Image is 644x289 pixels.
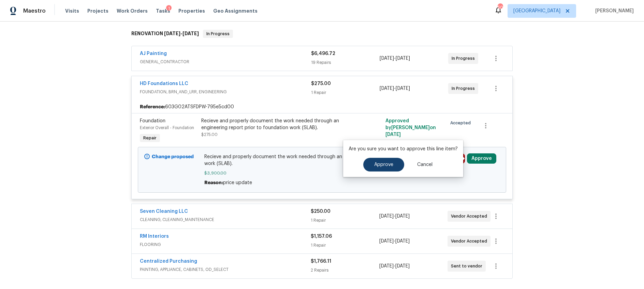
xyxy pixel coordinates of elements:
[140,58,311,65] span: GENERAL_CONTRACTOR
[467,153,496,164] button: Approve
[140,234,169,239] a: RM Interiors
[178,8,205,14] span: Properties
[379,238,410,245] span: -
[374,162,393,167] span: Approve
[117,8,148,14] span: Work Orders
[140,104,165,110] b: Reference:
[311,89,380,96] div: 1 Repair
[311,234,332,239] span: $1,157.06
[380,85,410,92] span: -
[140,88,311,95] span: FOUNDATION, BRN_AND_LRR, ENGINEERING
[141,135,159,141] span: Repair
[311,217,379,224] div: 1 Repair
[311,259,331,264] span: $1,766.11
[380,86,394,91] span: [DATE]
[451,213,490,220] span: Vendor Accepted
[452,55,478,62] span: In Progress
[223,180,252,185] span: price update
[417,162,433,167] span: Cancel
[140,216,311,223] span: CLEANING, CLEANING_MAINTENANCE
[129,23,515,45] div: RENOVATION [DATE]-[DATE]In Progress
[379,213,410,220] span: -
[23,8,46,14] span: Maestro
[152,154,194,159] b: Change proposed
[164,31,199,36] span: -
[166,5,172,12] div: 1
[65,8,79,14] span: Visits
[380,56,394,61] span: [DATE]
[450,120,473,126] span: Accepted
[311,81,331,86] span: $275.00
[396,56,410,61] span: [DATE]
[87,8,108,14] span: Projects
[311,209,331,214] span: $250.00
[379,239,394,244] span: [DATE]
[406,158,443,171] button: Cancel
[204,180,223,185] span: Reason:
[349,146,458,152] p: Are you sure you want to approve this line item?
[385,119,436,137] span: Approved by [PERSON_NAME] on
[379,263,410,270] span: -
[379,214,394,219] span: [DATE]
[204,153,440,167] span: Recieve and properly document the work needed through an engineering report prior to foundation w...
[380,55,410,62] span: -
[396,86,410,91] span: [DATE]
[204,170,440,177] span: $3,900.00
[156,9,170,13] span: Tasks
[140,81,188,86] a: HD Foundations LLC
[395,264,410,269] span: [DATE]
[140,266,311,273] span: PAINTING, APPLIANCE, CABINETS, OD_SELECT
[311,51,335,56] span: $6,496.72
[311,267,379,274] div: 2 Repairs
[131,30,199,38] h6: RENOVATION
[140,126,194,130] span: Exterior Overall - Foundation
[201,133,218,137] span: $275.00
[592,8,634,14] span: [PERSON_NAME]
[311,242,379,249] div: 1 Repair
[395,214,410,219] span: [DATE]
[513,8,560,14] span: [GEOGRAPHIC_DATA]
[140,119,165,123] span: Foundation
[451,238,490,245] span: Vendor Accepted
[451,263,485,270] span: Sent to vendor
[201,118,351,131] div: Recieve and properly document the work needed through an engineering report prior to foundation w...
[379,264,394,269] span: [DATE]
[140,51,167,56] a: AJ Painting
[452,85,478,92] span: In Progress
[140,259,197,264] a: Centralized Purchasing
[132,101,512,113] div: 603G02ATSFDPW-795e5cd00
[311,59,380,66] div: 19 Repairs
[204,30,232,37] span: In Progress
[213,8,258,14] span: Geo Assignments
[363,158,404,171] button: Approve
[140,241,311,248] span: FLOORING
[498,4,502,11] div: 50
[140,209,188,214] a: Seven Cleaning LLC
[182,31,199,36] span: [DATE]
[164,31,180,36] span: [DATE]
[395,239,410,244] span: [DATE]
[385,132,401,137] span: [DATE]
